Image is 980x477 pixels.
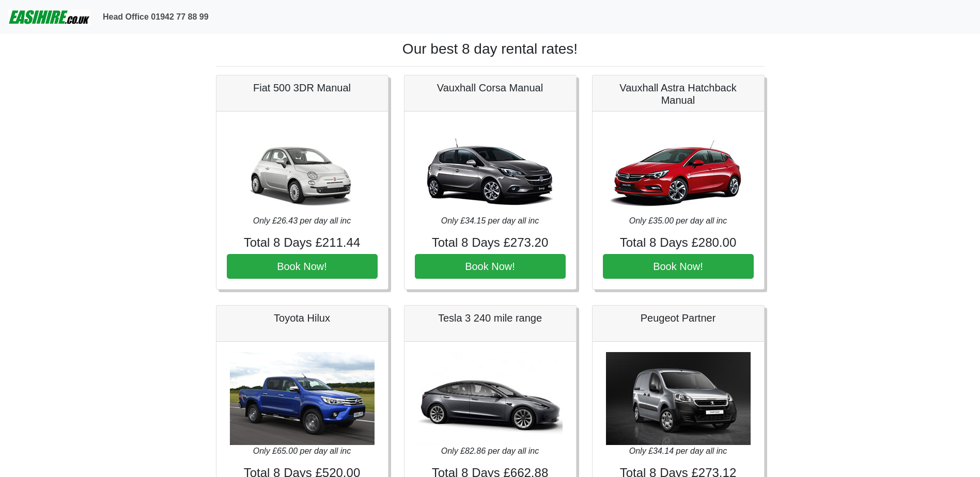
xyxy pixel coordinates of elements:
[253,447,351,455] i: Only £65.00 per day all inc
[603,312,754,324] h5: Peugeot Partner
[230,352,375,445] img: Toyota Hilux
[8,7,90,27] img: easihire_logo_small.png
[415,312,566,324] h5: Tesla 3 240 mile range
[415,82,566,94] h5: Vauxhall Corsa Manual
[629,216,727,225] i: Only £35.00 per day all inc
[603,235,754,250] h4: Total 8 Days £280.00
[99,7,213,27] a: Head Office 01942 77 88 99
[441,216,539,225] i: Only £34.15 per day all inc
[418,122,563,215] img: Vauxhall Corsa Manual
[253,216,351,225] i: Only £26.43 per day all inc
[216,40,765,58] h1: Our best 8 day rental rates!
[603,254,754,279] button: Book Now!
[418,352,563,445] img: Tesla 3 240 mile range
[606,122,751,215] img: Vauxhall Astra Hatchback Manual
[227,254,378,279] button: Book Now!
[227,312,378,324] h5: Toyota Hilux
[227,82,378,94] h5: Fiat 500 3DR Manual
[415,235,566,250] h4: Total 8 Days £273.20
[103,12,209,21] b: Head Office 01942 77 88 99
[415,254,566,279] button: Book Now!
[606,352,751,445] img: Peugeot Partner
[629,447,727,455] i: Only £34.14 per day all inc
[441,447,539,455] i: Only £82.86 per day all inc
[603,82,754,106] h5: Vauxhall Astra Hatchback Manual
[230,122,375,215] img: Fiat 500 3DR Manual
[227,235,378,250] h4: Total 8 Days £211.44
